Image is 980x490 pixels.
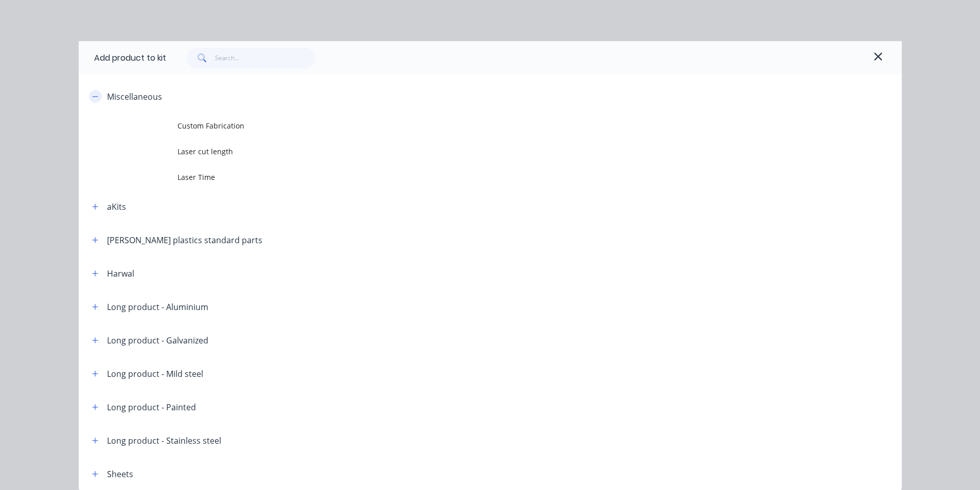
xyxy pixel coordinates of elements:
[107,468,133,480] div: Sheets
[107,267,134,280] div: Harwal
[107,301,208,313] div: Long product - Aluminium
[107,90,162,103] div: Miscellaneous
[107,234,262,246] div: [PERSON_NAME] plastics standard parts
[215,48,315,68] input: Search...
[177,120,757,131] span: Custom Fabrication
[107,434,221,447] div: Long product - Stainless steel
[94,52,166,64] div: Add product to kit
[107,401,196,413] div: Long product - Painted
[107,201,126,213] div: aKits
[107,368,203,380] div: Long product - Mild steel
[177,146,757,157] span: Laser cut length
[177,172,757,183] span: Laser Time
[107,334,208,347] div: Long product - Galvanized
